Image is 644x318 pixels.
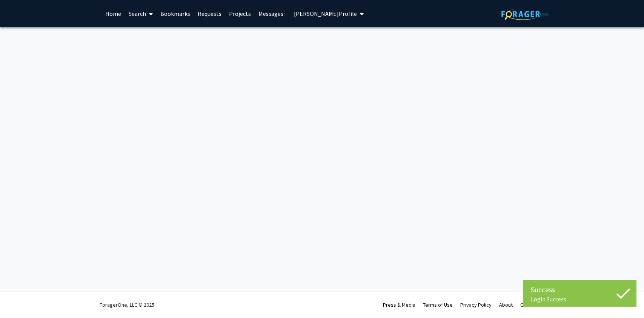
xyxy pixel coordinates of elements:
[423,301,453,308] a: Terms of Use
[225,0,255,27] a: Projects
[255,0,287,27] a: Messages
[194,0,225,27] a: Requests
[100,292,154,318] div: ForagerOne, LLC © 2025
[125,0,157,27] a: Search
[520,301,545,308] a: Contact Us
[101,0,125,27] a: Home
[501,8,549,20] img: ForagerOne Logo
[294,10,357,17] span: [PERSON_NAME] Profile
[531,295,629,303] div: Login Success
[383,301,415,308] a: Press & Media
[499,301,513,308] a: About
[460,301,492,308] a: Privacy Policy
[157,0,194,27] a: Bookmarks
[531,284,629,295] div: Success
